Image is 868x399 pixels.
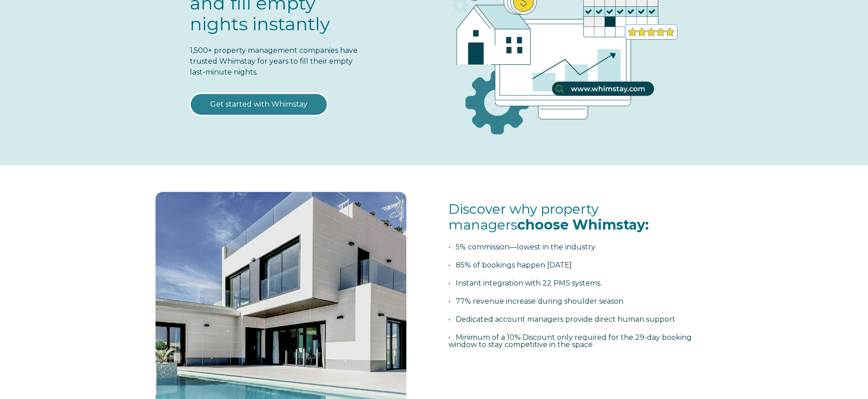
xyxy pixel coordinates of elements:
span: • 5% commission—lowest in the industry [448,243,595,251]
span: 1,500+ property management companies have trusted Whimstay for years to fill their empty last-min... [190,46,358,76]
span: • 85% of bookings happen [DATE] [448,261,572,269]
span: Discover why property managers [448,201,649,233]
span: • Dedicated account managers provide direct human support [448,315,675,324]
span: • 77% revenue increase during shoulder season [448,297,623,305]
span: • Minimum of a 10% Discount only required for the 29-day booking window to stay competitive in th... [448,333,692,349]
a: Get started with Whimstay [190,93,328,116]
span: choose Whimstay: [517,216,649,233]
span: • Instant integration with 22 PMS systems. [448,279,602,287]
